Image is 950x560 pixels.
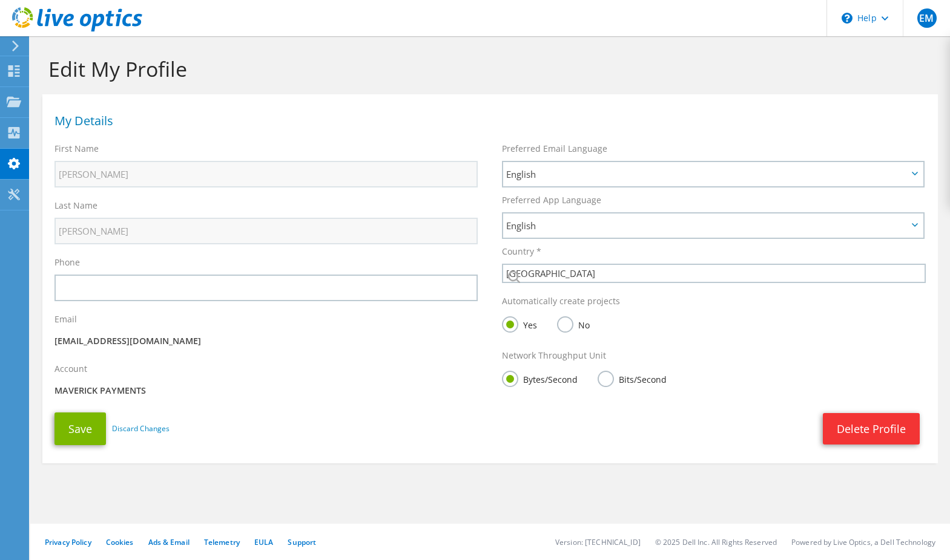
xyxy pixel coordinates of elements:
[842,13,853,24] svg: \n
[48,56,926,82] h1: Edit My Profile
[54,384,478,397] p: MAVERICK PAYMENTS
[54,313,77,325] label: Email
[54,256,80,269] label: Phone
[54,200,97,212] label: Last Name
[502,316,537,331] label: Yes
[54,363,87,375] label: Account
[555,537,641,547] li: Version: [TECHNICAL_ID]
[557,316,590,331] label: No
[791,537,935,547] li: Powered by Live Optics, a Dell Technology
[254,537,273,547] a: EULA
[45,537,91,547] a: Privacy Policy
[54,143,99,155] label: First Name
[506,167,907,181] span: English
[823,413,920,444] a: Delete Profile
[204,537,240,547] a: Telemetry
[502,194,601,206] label: Preferred App Language
[502,143,607,155] label: Preferred Email Language
[54,115,920,127] h1: My Details
[502,350,606,362] label: Network Throughput Unit
[502,371,578,386] label: Bytes/Second
[502,246,541,258] label: Country *
[112,422,170,435] a: Discard Changes
[54,412,106,445] button: Save
[502,295,620,307] label: Automatically create projects
[506,218,907,233] span: English
[598,371,667,386] label: Bits/Second
[917,8,937,28] span: EM
[54,334,478,348] p: [EMAIL_ADDRESS][DOMAIN_NAME]
[655,537,777,547] li: © 2025 Dell Inc. All Rights Reserved
[148,537,190,547] a: Ads & Email
[288,537,316,547] a: Support
[106,537,134,547] a: Cookies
